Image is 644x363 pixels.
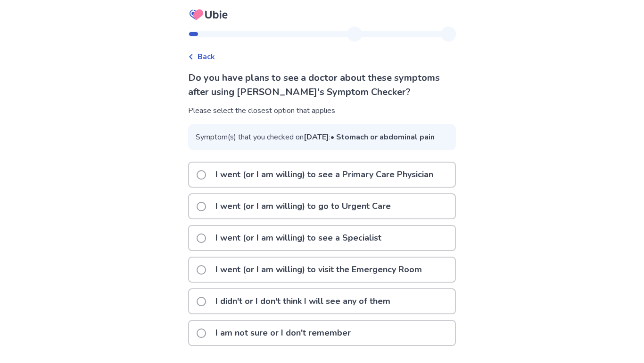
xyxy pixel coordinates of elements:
span: Symptom(s) that you checked on : [188,124,456,150]
p: I went (or I am willing) to see a Primary Care Physician [210,163,439,187]
div: Please select the closest option that applies [188,105,456,150]
p: I didn't or I don't think I will see any of them [210,289,396,313]
p: Do you have plans to see a doctor about these symptoms after using [PERSON_NAME]'s Symptom Checker? [188,71,456,99]
b: • Stomach or abdominal pain [330,132,435,142]
p: I went (or I am willing) to go to Urgent Care [210,194,396,218]
b: [DATE] [304,132,329,142]
p: I am not sure or I don't remember [210,321,356,345]
p: I went (or I am willing) to visit the Emergency Room [210,258,428,282]
p: I went (or I am willing) to see a Specialist [210,226,387,250]
span: Back [198,51,215,62]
